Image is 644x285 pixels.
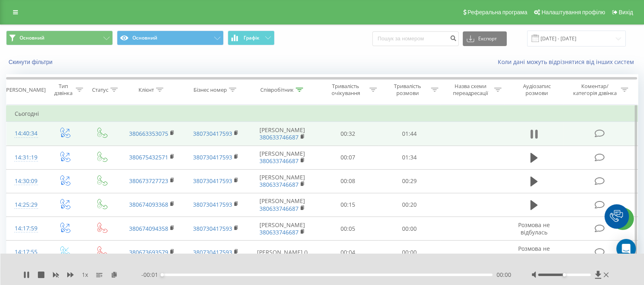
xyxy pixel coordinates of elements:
div: [PERSON_NAME] [4,86,46,93]
a: Коли дані можуть відрізнятися вiд інших систем [498,58,638,66]
td: [PERSON_NAME] () [248,241,317,264]
div: 14:31:19 [15,150,37,166]
div: 14:40:34 [15,126,37,141]
input: Пошук за номером [372,31,459,46]
div: Accessibility label [563,273,566,276]
a: 380730417593 [193,130,232,137]
td: 00:32 [317,122,378,146]
div: Бізнес номер [193,86,227,93]
span: Налаштування профілю [541,9,605,15]
span: - 00:01 [141,271,162,279]
a: 380663353075 [129,130,168,137]
div: 14:30:09 [15,173,37,189]
div: Аудіозапис розмови [512,83,561,97]
div: Тип дзвінка [53,83,74,97]
div: Тривалість очікування [324,83,367,97]
a: 380675432571 [129,153,168,161]
a: 380633746687 [259,205,299,212]
td: 00:04 [317,241,378,264]
a: 380633746687 [259,181,299,188]
span: 1 x [82,271,88,279]
a: 380674094358 [129,225,168,232]
td: 00:20 [378,193,440,217]
a: 380730417593 [193,248,232,256]
span: Розмова не відбулась [518,245,550,260]
td: [PERSON_NAME] [248,122,317,146]
a: 380633746687 [259,228,299,236]
div: Клієнт [138,86,154,93]
span: Вихід [619,9,633,15]
td: 00:08 [317,169,378,193]
div: Коментар/категорія дзвінка [571,83,619,97]
td: [PERSON_NAME] [248,169,317,193]
div: Назва схеми переадресації [448,83,492,97]
td: [PERSON_NAME] [248,217,317,241]
a: 380730417593 [193,201,232,208]
button: Скинути фільтри [6,58,57,66]
div: Open Intercom Messenger [616,239,636,258]
td: [PERSON_NAME] [248,193,317,217]
div: Статус [92,86,108,93]
a: 380633746687 [259,157,299,165]
button: Експорт [463,31,507,46]
td: 00:05 [317,217,378,241]
div: 14:25:29 [15,197,37,213]
td: 00:07 [317,146,378,169]
td: [PERSON_NAME] [248,146,317,169]
a: 380673693579 [129,248,168,256]
a: 380633746687 [259,133,299,141]
div: 14:17:55 [15,244,37,260]
span: 00:00 [497,271,511,279]
span: Графік [244,35,259,41]
span: Реферальна програма [468,9,528,15]
td: Сьогодні [7,106,638,122]
td: 00:15 [317,193,378,217]
a: 380673727723 [129,177,168,185]
button: Основний [117,31,224,45]
div: Тривалість розмови [386,83,429,97]
span: Основний [20,35,44,41]
td: 00:00 [378,217,440,241]
a: 380730417593 [193,225,232,232]
td: 01:34 [378,146,440,169]
td: 00:29 [378,169,440,193]
div: Accessibility label [160,273,164,276]
a: 380730417593 [193,177,232,185]
a: 380674093368 [129,201,168,208]
td: 00:00 [378,241,440,264]
td: 01:44 [378,122,440,146]
div: Співробітник [260,86,294,93]
a: 380730417593 [193,153,232,161]
button: Графік [228,31,275,45]
button: Основний [6,31,113,45]
span: Розмова не відбулась [518,221,550,236]
div: 14:17:59 [15,221,37,236]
